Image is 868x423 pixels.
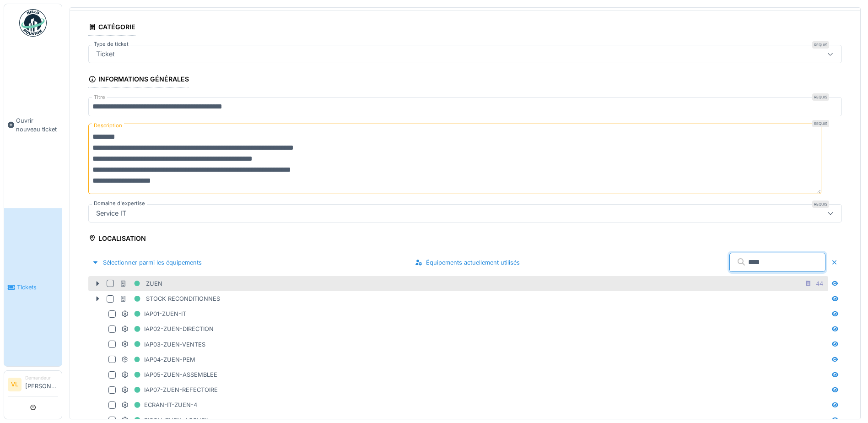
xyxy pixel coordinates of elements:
[88,256,205,269] div: Sélectionner parmi les équipements
[121,323,214,335] div: IAP02-ZUEN-DIRECTION
[92,49,119,59] div: Ticket
[812,41,829,49] div: Requis
[812,201,829,208] div: Requis
[25,374,58,394] li: [PERSON_NAME]
[812,93,829,101] div: Requis
[92,208,130,218] div: Service IT
[19,9,47,37] img: Badge_color-CXgf-gQk.svg
[92,40,130,48] label: Type de ticket
[17,283,58,292] span: Tickets
[25,374,58,381] div: Demandeur
[812,120,829,127] div: Requis
[816,279,823,288] div: 44
[121,339,205,350] div: IAP03-ZUEN-VENTES
[8,374,58,396] a: VL Demandeur[PERSON_NAME]
[121,308,186,320] div: IAP01-ZUEN-IT
[16,116,58,134] span: Ouvrir nouveau ticket
[411,256,523,269] div: Équipements actuellement utilisés
[119,293,220,304] div: STOCK RECONDITIONNES
[4,208,62,366] a: Tickets
[8,378,22,391] li: VL
[88,20,135,36] div: Catégorie
[92,120,124,131] label: Description
[121,369,217,380] div: IAP05-ZUEN-ASSEMBLEE
[121,354,195,365] div: IAP04-ZUEN-PEM
[4,42,62,208] a: Ouvrir nouveau ticket
[121,384,218,396] div: IAP07-ZUEN-REFECTOIRE
[119,278,162,289] div: ZUEN
[121,399,197,411] div: ECRAN-IT-ZUEN-4
[92,200,147,207] label: Domaine d'expertise
[92,93,107,101] label: Titre
[88,72,189,88] div: Informations générales
[88,232,146,247] div: Localisation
